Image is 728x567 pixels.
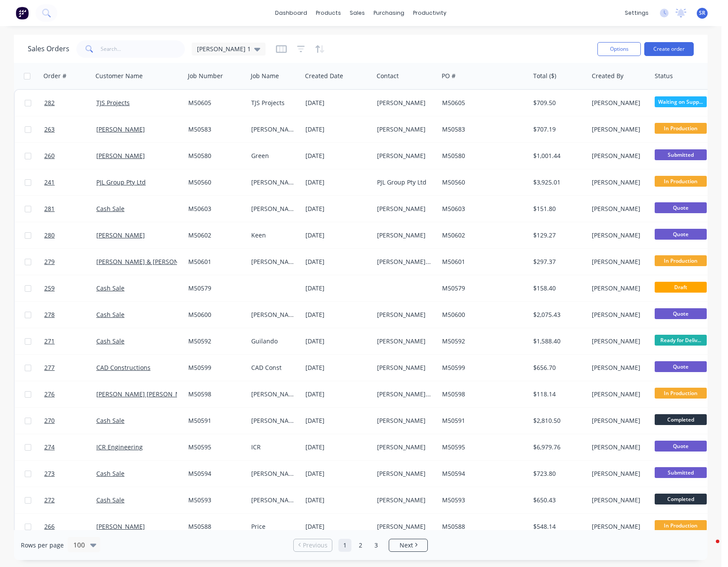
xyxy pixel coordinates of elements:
span: 263 [44,125,55,134]
span: Ready for Deliv... [655,335,707,346]
span: Quote [655,229,707,240]
ul: Pagination [290,539,431,552]
div: [DATE] [305,443,370,452]
div: M50580 [188,152,242,160]
div: [PERSON_NAME] [377,443,432,452]
div: M50588 [442,522,522,531]
div: purchasing [369,7,409,20]
div: [PERSON_NAME] [592,363,645,372]
div: [PERSON_NAME] [377,204,432,213]
div: $151.80 [533,204,582,213]
span: Completed [655,494,707,504]
div: M50583 [442,125,522,134]
div: M50599 [188,363,242,372]
div: $650.43 [533,496,582,504]
a: Page 1 is your current page [338,539,351,552]
div: M50588 [188,522,242,531]
a: 266 [44,514,96,540]
div: Job Name [251,72,279,80]
div: [PERSON_NAME] [592,416,645,425]
div: [PERSON_NAME] & [PERSON_NAME] [377,257,432,266]
div: Status [655,72,673,80]
a: 259 [44,275,96,301]
div: [PERSON_NAME] [251,469,296,478]
div: [PERSON_NAME] [592,337,645,346]
div: [PERSON_NAME] [592,310,645,319]
div: M50603 [442,204,522,213]
a: 260 [44,143,96,169]
a: [PERSON_NAME] [96,231,145,239]
div: [DATE] [305,416,370,425]
div: PO # [442,72,456,80]
span: 280 [44,231,55,240]
div: $723.80 [533,469,582,478]
a: 277 [44,355,96,381]
span: 282 [44,99,55,107]
div: $3,925.01 [533,178,582,187]
div: [DATE] [305,125,370,134]
span: In Production [655,388,707,399]
div: M50560 [188,178,242,187]
span: Submitted [655,467,707,478]
div: [PERSON_NAME] [377,337,432,346]
div: [PERSON_NAME] [377,522,432,531]
div: M50602 [188,231,242,240]
div: [PERSON_NAME] [251,257,296,266]
a: Cash Sale [96,310,125,319]
div: M50579 [442,284,522,293]
div: [DATE] [305,99,370,107]
a: Cash Sale [96,469,125,478]
a: 263 [44,116,96,142]
div: M50592 [188,337,242,346]
div: [PERSON_NAME] [377,496,432,504]
div: [DATE] [305,337,370,346]
div: [PERSON_NAME] [377,99,432,107]
div: $1,588.40 [533,337,582,346]
span: In Production [655,176,707,187]
div: [PERSON_NAME] [251,390,296,399]
span: 270 [44,416,55,425]
div: products [312,7,345,20]
div: TJS Projects [251,99,296,107]
a: [PERSON_NAME] [96,152,145,160]
span: SR [699,9,705,17]
span: 277 [44,363,55,372]
div: Green [251,152,296,160]
div: [DATE] [305,231,370,240]
div: [DATE] [305,496,370,504]
div: [PERSON_NAME] [377,125,432,134]
div: [PERSON_NAME] [592,99,645,107]
div: [PERSON_NAME] [251,178,296,187]
div: Created By [592,72,623,80]
div: M50594 [442,469,522,478]
span: 273 [44,469,55,478]
div: [DATE] [305,257,370,266]
div: M50591 [188,416,242,425]
iframe: Intercom live chat [698,537,719,558]
div: $1,001.44 [533,152,582,160]
a: 276 [44,381,96,407]
div: [PERSON_NAME] [592,284,645,293]
input: Search... [101,40,185,58]
div: Guilando [251,337,296,346]
a: 241 [44,169,96,195]
div: PJL Group Pty Ltd [377,178,432,187]
span: In Production [655,123,707,134]
div: [PERSON_NAME] [377,231,432,240]
div: M50605 [188,99,242,107]
span: Previous [303,541,328,550]
a: Next page [389,541,427,550]
a: 270 [44,408,96,434]
div: Keen [251,231,296,240]
div: Contact [377,72,399,80]
div: [PERSON_NAME] [377,363,432,372]
div: M50593 [442,496,522,504]
a: 280 [44,222,96,248]
div: [DATE] [305,310,370,319]
a: Cash Sale [96,496,125,504]
span: 259 [44,284,55,293]
img: Factory [16,7,29,20]
div: [DATE] [305,469,370,478]
span: 278 [44,310,55,319]
h1: Sales Orders [28,45,69,53]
